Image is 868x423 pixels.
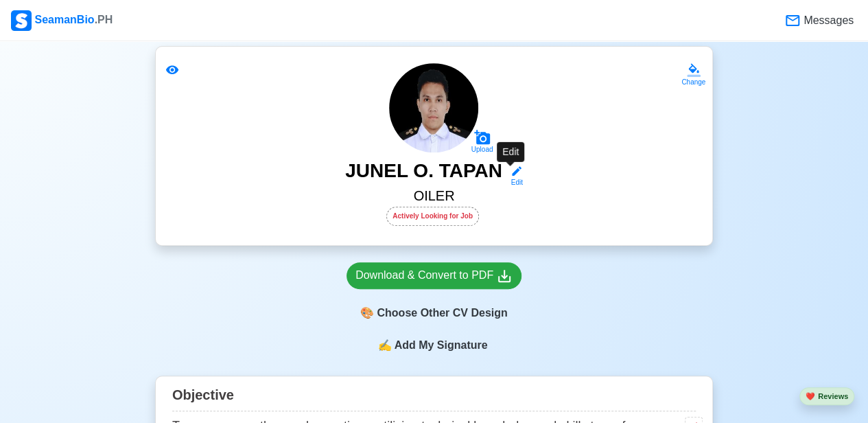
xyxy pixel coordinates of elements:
[386,207,479,226] div: Actively Looking for Job
[806,392,815,400] span: heart
[799,387,854,406] button: heartReviews
[377,337,391,354] span: sign
[360,305,374,321] span: paint
[347,262,521,289] a: Download & Convert to PDF
[471,146,493,154] div: Upload
[681,77,705,87] div: Change
[11,10,32,31] img: Logo
[391,337,490,354] span: Add My Signature
[801,12,854,29] span: Messages
[172,382,696,411] div: Objective
[497,141,524,161] div: Edit
[11,10,113,31] div: SeamanBio
[172,187,696,207] h5: OILER
[345,159,502,187] h3: JUNEL O. TAPAN
[355,267,513,284] div: Download & Convert to PDF
[347,300,521,326] div: Choose Other CV Design
[95,14,113,25] span: .PH
[505,177,523,187] div: Edit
